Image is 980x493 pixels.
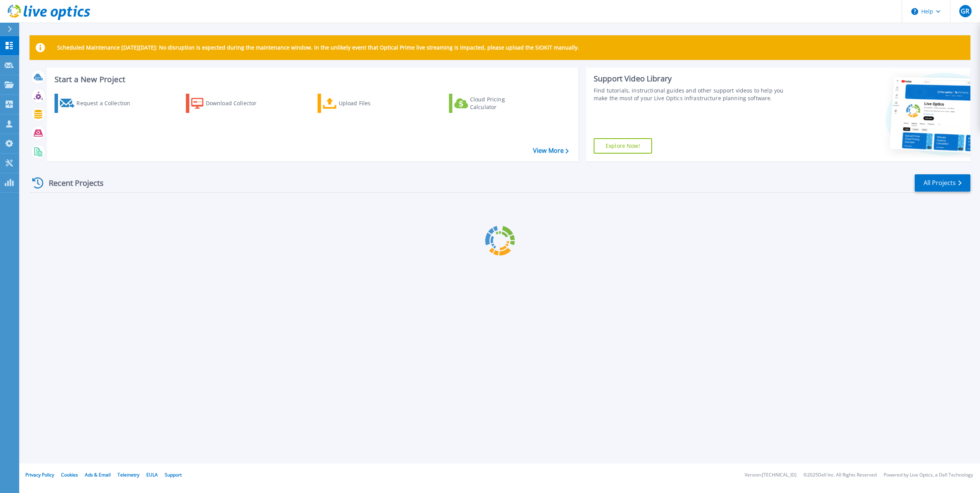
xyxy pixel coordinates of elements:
span: GR [961,8,969,14]
p: Scheduled Maintenance [DATE][DATE]: No disruption is expected during the maintenance window. In t... [57,45,579,51]
h3: Start a New Project [55,75,568,84]
div: Support Video Library [594,74,792,84]
a: Explore Now! [594,138,652,154]
div: Find tutorials, instructional guides and other support videos to help you make the most of your L... [594,87,792,102]
div: Recent Projects [30,174,114,192]
div: Download Collector [206,96,267,111]
a: Request a Collection [55,94,140,113]
a: Telemetry [118,471,139,478]
a: Cloud Pricing Calculator [449,94,535,113]
li: Version: [TECHNICAL_ID] [745,473,796,478]
a: Download Collector [186,94,271,113]
a: View More [533,147,569,154]
a: Support [165,471,182,478]
li: © 2025 Dell Inc. All Rights Reserved [803,473,877,478]
a: Cookies [61,471,78,478]
div: Upload Files [339,96,400,111]
a: EULA [146,471,158,478]
a: Ads & Email [85,471,111,478]
a: All Projects [915,174,970,192]
div: Request a Collection [76,96,138,111]
div: Cloud Pricing Calculator [470,96,531,111]
li: Powered by Live Optics, a Dell Technology [884,473,973,478]
a: Upload Files [318,94,403,113]
a: Privacy Policy [25,471,54,478]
